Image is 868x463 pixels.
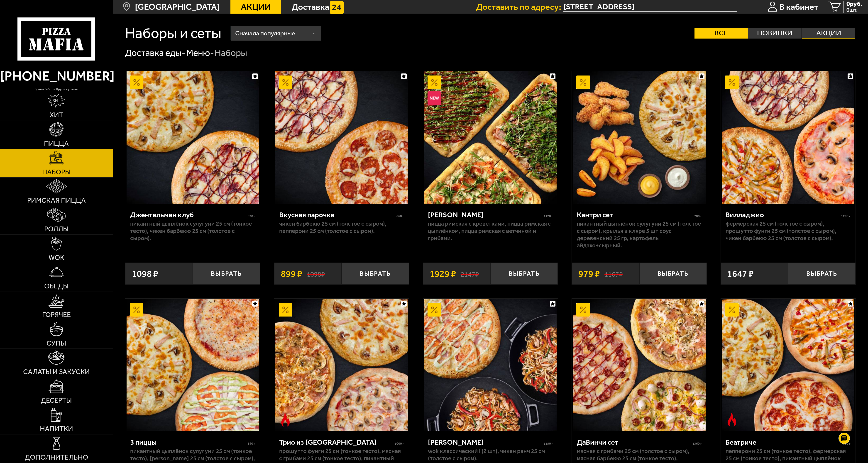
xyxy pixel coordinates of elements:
[428,303,441,317] img: Акционный
[725,413,739,426] img: Острое блюдо
[572,71,707,204] a: АкционныйКантри сет
[44,140,69,147] span: Пицца
[563,2,737,12] span: Россия, Санкт-Петербург, проспект Металлистов, 21к3
[490,263,558,285] button: Выбрать
[726,438,842,446] div: Беатриче
[722,71,854,204] img: Вилладжио
[428,220,553,242] p: Пицца Римская с креветками, Пицца Римская с цыплёнком, Пицца Римская с ветчиной и грибами.
[44,226,69,233] span: Роллы
[274,299,409,431] a: АкционныйОстрое блюдоТрио из Рио
[428,448,553,462] p: Wok классический L (2 шт), Чикен Ранч 25 см (толстое с сыром).
[41,397,72,404] span: Десерты
[279,303,292,317] img: Акционный
[726,220,851,242] p: Фермерская 25 см (толстое с сыром), Прошутто Фунги 25 см (толстое с сыром), Чикен Барбекю 25 см (...
[721,71,856,204] a: АкционныйВилладжио
[130,438,247,446] div: 3 пиццы
[694,28,748,39] label: Все
[841,214,851,218] span: 1290 г
[578,269,600,278] span: 979 ₽
[544,214,553,218] span: 1120 г
[573,299,705,431] img: ДаВинчи сет
[726,210,840,219] div: Вилладжио
[424,299,557,431] img: Вилла Капри
[125,26,221,40] h1: Наборы и сеты
[577,220,702,249] p: Пикантный цыплёнок сулугуни 25 см (толстое с сыром), крылья в кляре 5 шт соус деревенский 25 гр, ...
[576,76,590,89] img: Акционный
[639,263,707,285] button: Выбрать
[241,2,271,11] span: Акции
[23,368,90,375] span: Салаты и закуски
[748,28,802,39] label: Новинки
[130,220,255,242] p: Пикантный цыплёнок сулугуни 25 см (тонкое тесто), Чикен Барбекю 25 см (толстое с сыром).
[186,47,214,58] a: Меню-
[802,28,855,39] label: Акции
[424,71,557,204] img: Мама Миа
[722,299,854,431] img: Беатриче
[428,210,543,219] div: [PERSON_NAME]
[42,169,71,176] span: Наборы
[130,210,247,219] div: Джентельмен клуб
[248,442,255,446] span: 890 г
[279,220,404,235] p: Чикен Барбекю 25 см (толстое с сыром), Пепперони 25 см (толстое с сыром).
[461,269,479,278] s: 2147 ₽
[727,269,754,278] span: 1647 ₽
[395,442,404,446] span: 1000 г
[846,1,862,7] span: 0 руб.
[125,299,260,431] a: Акционный3 пиццы
[279,210,396,219] div: Вкусная парочка
[428,76,441,89] img: Акционный
[423,71,558,204] a: АкционныйНовинкаМама Миа
[125,71,260,204] a: АкционныйДжентельмен клуб
[279,76,292,89] img: Акционный
[49,254,64,261] span: WOK
[235,25,295,42] span: Сначала популярные
[428,438,543,446] div: [PERSON_NAME]
[42,311,71,318] span: Горячее
[573,71,705,204] img: Кантри сет
[694,214,702,218] span: 700 г
[127,71,259,204] img: Джентельмен клуб
[130,303,143,317] img: Акционный
[330,1,344,14] img: 15daf4d41897b9f0e9f617042186c801.svg
[577,438,691,446] div: ДаВинчи сет
[307,269,325,278] s: 1098 ₽
[577,210,693,219] div: Кантри сет
[544,442,553,446] span: 1250 г
[572,299,707,431] a: АкционныйДаВинчи сет
[125,47,185,58] a: Доставка еды-
[248,214,255,218] span: 820 г
[292,2,329,11] span: Доставка
[132,269,158,278] span: 1098 ₽
[692,442,702,446] span: 1360 г
[275,71,408,204] img: Вкусная парочка
[281,269,302,278] span: 899 ₽
[279,438,394,446] div: Трио из [GEOGRAPHIC_DATA]
[27,197,86,204] span: Римская пицца
[476,2,563,11] span: Доставить по адресу:
[279,413,292,426] img: Острое блюдо
[215,47,247,59] div: Наборы
[563,2,737,12] input: Ваш адрес доставки
[44,283,69,290] span: Обеды
[342,263,409,285] button: Выбрать
[275,299,408,431] img: Трио из Рио
[25,454,88,461] span: Дополнительно
[193,263,260,285] button: Выбрать
[40,425,73,432] span: Напитки
[46,340,66,347] span: Супы
[50,112,63,119] span: Хит
[274,71,409,204] a: АкционныйВкусная парочка
[721,299,856,431] a: АкционныйОстрое блюдоБеатриче
[725,76,739,89] img: Акционный
[576,303,590,317] img: Акционный
[430,269,456,278] span: 1929 ₽
[779,2,818,11] span: В кабинет
[846,7,862,13] span: 0 шт.
[428,91,441,105] img: Новинка
[396,214,404,218] span: 860 г
[604,269,623,278] s: 1167 ₽
[788,263,856,285] button: Выбрать
[127,299,259,431] img: 3 пиццы
[135,2,220,11] span: [GEOGRAPHIC_DATA]
[423,299,558,431] a: АкционныйВилла Капри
